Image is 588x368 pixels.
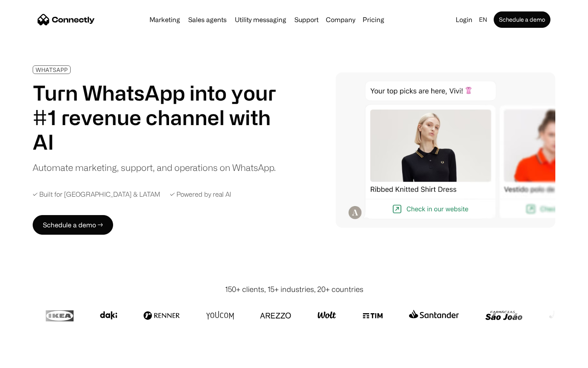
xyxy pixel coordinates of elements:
[326,14,355,25] div: Company
[359,16,388,23] a: Pricing
[33,161,276,174] div: Automate marketing, support, and operations on WhatsApp.
[225,284,363,295] div: 150+ clients, 15+ industries, 20+ countries
[8,353,49,365] aside: Language selected: English
[33,191,160,198] div: ✓ Built for [GEOGRAPHIC_DATA] & LATAM
[185,16,230,23] a: Sales agents
[146,16,183,23] a: Marketing
[36,67,68,73] div: WHATSAPP
[452,14,476,25] a: Login
[33,215,113,235] a: Schedule a demo →
[494,11,550,28] a: Schedule a demo
[16,354,49,365] ul: Language list
[291,16,322,23] a: Support
[170,191,231,198] div: ✓ Powered by real AI
[232,16,290,23] a: Utility messaging
[33,81,286,154] h1: Turn WhatsApp into your #1 revenue channel with AI
[479,14,487,25] div: en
